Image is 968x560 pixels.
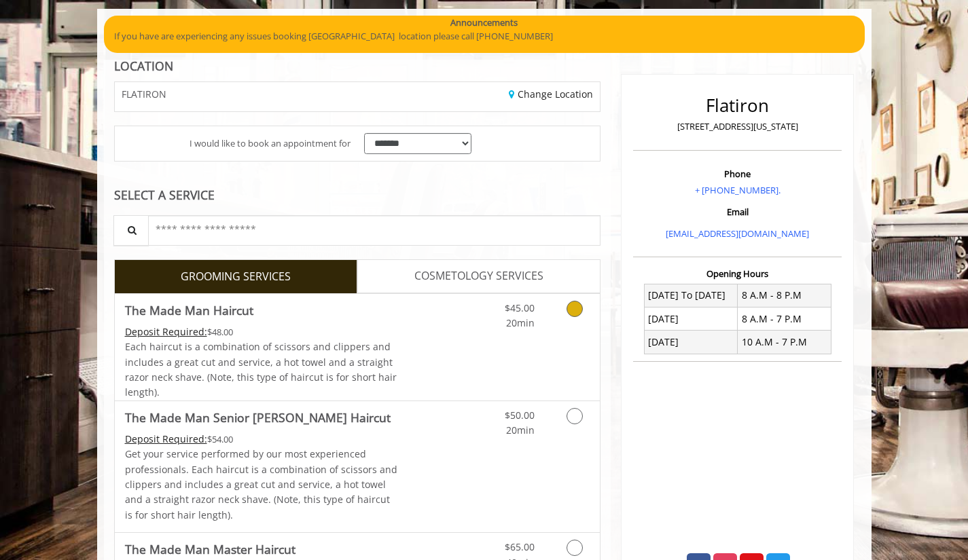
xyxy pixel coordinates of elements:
span: I would like to book an appointment for [190,136,351,151]
h2: Flatiron [637,96,838,115]
span: $45.00 [505,301,535,314]
span: Each haircut is a combination of scissors and clippers and includes a great cut and service, a ho... [125,340,397,398]
td: 10 A.M - 7 P.M [738,331,831,354]
p: If you have are experiencing any issues booking [GEOGRAPHIC_DATA] location please call [PHONE_NUM... [114,29,855,43]
span: 20min [506,316,535,329]
b: The Made Man Senior [PERSON_NAME] Haircut [125,408,391,427]
p: [STREET_ADDRESS][US_STATE] [637,119,838,134]
div: $54.00 [125,432,398,447]
b: Announcements [450,16,518,30]
td: 8 A.M - 8 P.M [738,284,831,307]
h3: Email [637,207,838,217]
a: Change Location [509,88,593,100]
td: 8 A.M - 7 P.M [738,307,831,331]
span: FLATIRON [122,89,166,99]
span: $50.00 [505,409,535,422]
div: SELECT A SERVICE [114,189,601,202]
td: [DATE] To [DATE] [644,284,738,307]
h3: Opening Hours [633,269,842,278]
td: [DATE] [644,307,738,331]
span: 20min [506,424,535,436]
a: [EMAIL_ADDRESS][DOMAIN_NAME] [666,227,809,240]
b: LOCATION [114,58,173,74]
span: $65.00 [505,540,535,553]
b: The Made Man Haircut [125,301,253,320]
b: The Made Man Master Haircut [125,540,295,559]
button: Service Search [113,215,149,246]
span: This service needs some Advance to be paid before we block your appointment [125,325,207,338]
div: $48.00 [125,324,398,339]
h3: Phone [637,169,838,179]
p: Get your service performed by our most experienced professionals. Each haircut is a combination o... [125,447,398,523]
span: GROOMING SERVICES [181,268,291,286]
a: + [PHONE_NUMBER]. [695,184,781,196]
td: [DATE] [644,331,738,354]
span: COSMETOLOGY SERVICES [414,267,543,285]
span: This service needs some Advance to be paid before we block your appointment [125,432,207,445]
